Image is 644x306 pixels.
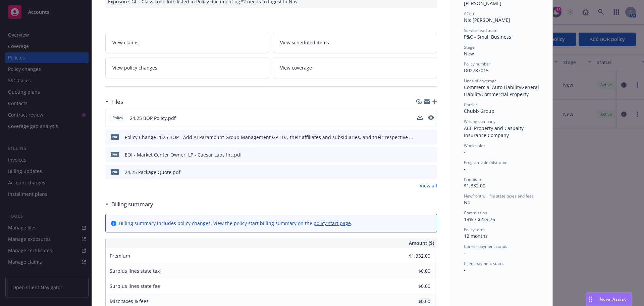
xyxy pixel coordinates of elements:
span: Surplus lines state tax [110,268,160,274]
span: Surplus lines state fee [110,283,160,289]
span: Premium [464,176,481,182]
span: D02787015 [464,67,489,74]
span: Amount ($) [409,239,434,247]
button: preview file [428,151,434,158]
button: download file [417,115,423,120]
div: Policy Change 2025 BOP - Add AI Paramount Group Management GP LLC, their affiliates and subsidiar... [125,134,415,141]
span: Newfront will file state taxes and fees [464,193,534,199]
span: 24.25 BOP Policy.pdf [130,115,176,122]
span: Client payment status [464,261,504,266]
span: View claims [112,39,139,46]
span: New [464,50,474,57]
span: 18% / $239.76 [464,216,495,222]
span: 12 months [464,233,488,239]
span: General Liability [464,84,540,97]
span: View coverage [280,64,312,71]
span: View scheduled items [280,39,329,46]
span: Chubb Group [464,108,494,114]
button: preview file [428,115,434,120]
span: pdf [111,134,119,139]
div: EOI - Market Center Owner, LP - Caesar Labs Inc.pdf [125,151,242,158]
input: 0.00 [391,281,434,291]
span: P&C - Small Business [464,34,511,40]
div: 24.25 Package Quote.pdf [125,169,180,176]
span: View policy changes [112,64,157,71]
input: 0.00 [391,251,434,261]
span: Carrier payment status [464,244,507,249]
span: - [464,149,466,155]
h3: Files [111,97,123,106]
button: download file [418,134,423,141]
button: download file [418,169,423,176]
span: pdf [111,169,119,174]
a: View claims [105,32,269,53]
span: pdf [111,152,119,157]
h3: Billing summary [111,200,153,209]
span: Policy term [464,227,485,232]
div: Files [105,97,123,106]
button: preview file [428,115,434,122]
span: Commission [464,210,487,216]
button: preview file [428,134,434,141]
a: View all [420,182,437,189]
div: Billing summary [105,200,153,209]
span: Premium [110,253,130,259]
span: Policy number [464,61,490,67]
input: 0.00 [391,266,434,276]
span: No [464,199,470,206]
a: View policy changes [105,57,269,78]
span: AC(s) [464,11,474,16]
span: ACE Property and Casualty Insurance Company [464,125,525,138]
span: Commercial Auto Liability [464,84,521,90]
span: Misc taxes & fees [110,298,149,304]
button: download file [418,151,423,158]
a: View coverage [273,57,437,78]
span: Nova Assist [600,296,626,302]
span: Carrier [464,102,477,107]
span: $1,332.00 [464,182,485,189]
a: View scheduled items [273,32,437,53]
span: Policy [111,115,124,121]
span: Writing company [464,119,495,124]
span: Wholesaler [464,143,485,148]
span: Stage [464,44,475,50]
button: Nova Assist [586,293,632,306]
span: Service lead team [464,28,497,33]
button: download file [417,115,423,122]
div: Billing summary includes policy changes. View the policy start billing summary on the . [119,220,352,227]
a: policy start page [314,220,351,226]
span: - [464,166,466,172]
span: Lines of coverage [464,78,497,84]
span: Commercial Property [481,91,529,97]
button: preview file [428,169,434,176]
span: Nic [PERSON_NAME] [464,17,510,23]
div: Drag to move [586,293,594,306]
span: - [464,267,466,273]
span: - [464,250,466,256]
span: Program administrator [464,160,507,165]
